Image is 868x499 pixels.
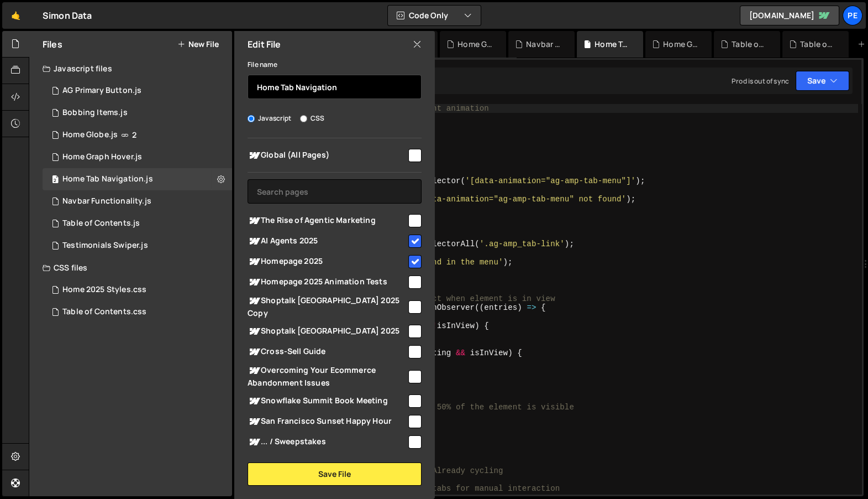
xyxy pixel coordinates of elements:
[2,2,29,29] a: 🤙
[43,235,232,257] div: 16753/45792.js
[248,415,407,428] span: San Francisco Sunset Happy Hour
[29,58,232,80] div: Javascript files
[457,39,493,50] div: Home Globe.js
[62,86,141,96] div: AG Primary Button.js
[43,9,92,22] div: Simon Data
[248,149,407,162] span: Global (All Pages)
[62,130,118,140] div: Home Globe.js
[43,301,232,323] div: 16753/46419.css
[248,113,292,124] label: Javascript
[248,235,407,248] span: AI Agents 2025
[248,294,407,319] span: Shoptalk [GEOGRAPHIC_DATA] 2025 Copy
[732,39,767,50] div: Table of Contents.css
[248,435,407,449] span: ... / Sweepstakes
[29,257,232,279] div: CSS files
[62,219,140,228] div: Table of Contents.js
[248,345,407,358] span: Cross-Sell Guide
[248,462,422,486] button: Save File
[62,241,148,251] div: Testimonials Swiper.js
[43,190,232,212] div: Navbar Functionality.js
[43,38,62,50] h2: Files
[132,131,136,139] span: 2
[248,59,277,70] label: File name
[43,124,232,146] div: 16753/46016.js
[300,115,307,122] input: CSS
[248,179,422,204] input: Search pages
[62,152,142,162] div: Home Graph Hover.js
[43,279,232,301] div: 16753/45793.css
[52,176,59,185] span: 2
[595,39,630,50] div: Home Tab Navigation.js
[62,174,153,184] div: Home Tab Navigation.js
[43,212,232,235] div: 16753/46418.js
[177,40,219,49] button: New File
[843,6,862,25] a: Pe
[43,102,232,124] div: 16753/46060.js
[663,39,698,50] div: Home Graph Hover.js
[796,71,849,91] button: Save
[300,113,324,124] label: CSS
[248,75,422,99] input: Name
[248,115,255,122] input: Javascript
[62,108,128,118] div: Bobbing Items.js
[43,168,232,190] div: 16753/46062.js
[62,285,146,295] div: Home 2025 Styles.css
[248,325,407,338] span: Shoptalk [GEOGRAPHIC_DATA] 2025
[800,39,835,50] div: Table of Contents.js
[62,196,151,206] div: Navbar Functionality.js
[43,146,232,168] div: 16753/45758.js
[248,364,407,388] span: Overcoming Your Ecommerce Abandonment Issues
[43,80,232,102] div: 16753/45990.js
[732,76,789,86] div: Prod is out of sync
[388,6,481,25] button: Code Only
[526,39,561,50] div: Navbar Functionality.js
[740,6,839,25] a: [DOMAIN_NAME]
[248,255,407,268] span: Homepage 2025
[248,276,407,289] span: Homepage 2025 Animation Tests
[62,307,146,317] div: Table of Contents.css
[248,394,407,408] span: Snowflake Summit Book Meeting
[248,214,407,227] span: The Rise of Agentic Marketing
[248,38,281,50] h2: Edit File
